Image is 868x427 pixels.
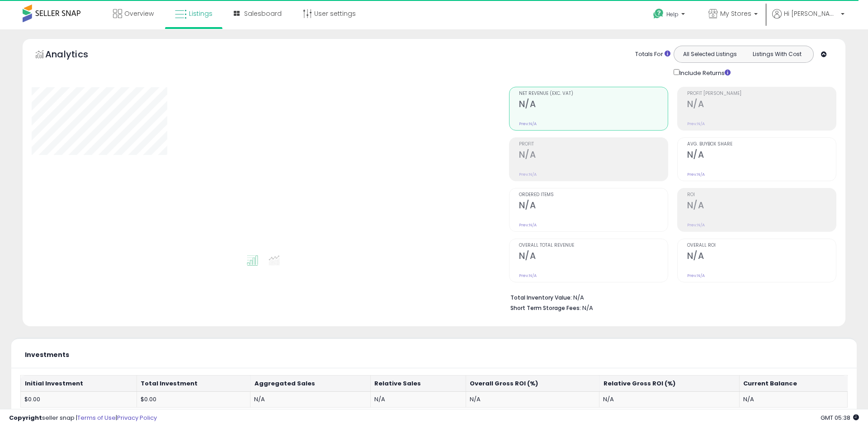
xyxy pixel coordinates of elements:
[510,291,830,302] li: N/A
[784,9,838,18] span: Hi [PERSON_NAME]
[137,391,250,408] td: $0.00
[666,10,679,18] span: Help
[687,91,836,96] span: Profit [PERSON_NAME]
[720,9,751,18] span: My Stores
[676,48,744,60] button: All Selected Listings
[519,121,537,127] small: Prev: N/A
[667,67,741,78] div: Include Returns
[124,9,154,18] span: Overview
[687,172,705,177] small: Prev: N/A
[582,304,593,312] span: N/A
[510,304,581,312] b: Short Term Storage Fees:
[772,9,844,29] a: Hi [PERSON_NAME]
[646,1,694,29] a: Help
[519,91,668,96] span: Net Revenue (Exc. VAT)
[687,150,836,162] h2: N/A
[519,222,537,228] small: Prev: N/A
[739,375,847,392] th: Current Balance
[821,413,859,422] span: 2025-08-18 05:38 GMT
[519,200,668,212] h2: N/A
[519,99,668,111] h2: N/A
[519,150,668,162] h2: N/A
[250,391,371,408] td: N/A
[743,48,811,60] button: Listings With Cost
[739,391,847,408] td: N/A
[599,391,740,408] td: N/A
[117,413,157,422] a: Privacy Policy
[466,375,599,392] th: Overall Gross ROI (%)
[250,375,371,392] th: Aggregated Sales
[687,273,705,278] small: Prev: N/A
[9,414,157,422] div: seller snap | |
[687,192,836,197] span: ROI
[653,8,664,19] i: Get Help
[687,251,836,263] h2: N/A
[519,142,668,147] span: Profit
[635,50,670,59] div: Totals For
[687,142,836,147] span: Avg. Buybox Share
[370,391,466,408] td: N/A
[687,99,836,111] h2: N/A
[519,172,537,177] small: Prev: N/A
[21,391,137,408] td: $0.00
[519,192,668,197] span: Ordered Items
[244,9,282,18] span: Salesboard
[599,375,740,392] th: Relative Gross ROI (%)
[510,294,572,301] b: Total Inventory Value:
[466,391,599,408] td: N/A
[519,243,668,248] span: Overall Total Revenue
[21,375,137,392] th: Initial Investment
[137,375,250,392] th: Total Investment
[687,200,836,212] h2: N/A
[687,222,705,228] small: Prev: N/A
[519,251,668,263] h2: N/A
[370,375,466,392] th: Relative Sales
[189,9,212,18] span: Listings
[9,413,42,422] strong: Copyright
[25,352,69,358] h5: Investments
[77,413,116,422] a: Terms of Use
[45,48,106,63] h5: Analytics
[519,273,537,278] small: Prev: N/A
[687,121,705,127] small: Prev: N/A
[687,243,836,248] span: Overall ROI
